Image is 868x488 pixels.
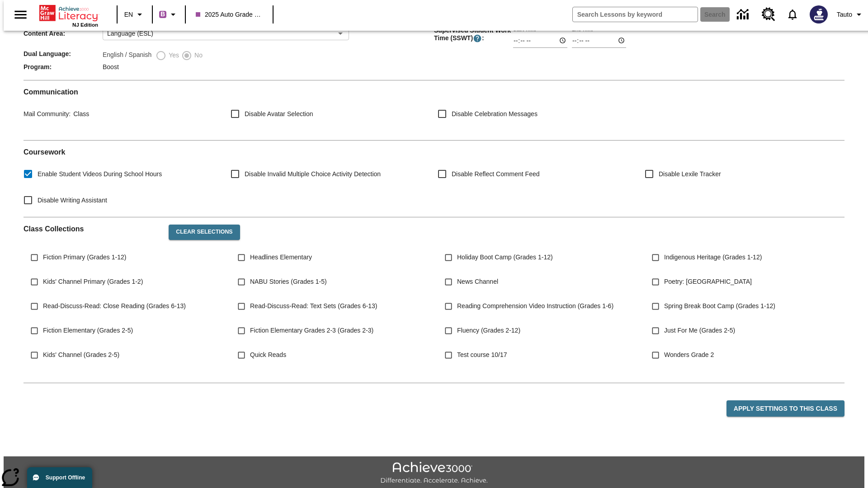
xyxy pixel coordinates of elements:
[756,2,781,27] a: Resource Center, Will open in new tab
[837,10,852,19] span: Tauto
[664,350,714,360] span: Wonders Grade 2
[664,375,714,384] span: Wonders Grade 3
[103,63,119,70] span: Boost
[434,27,513,43] span: Supervised Student Work Time (SSWT) :
[513,26,536,33] label: Start Time
[43,253,126,262] span: Fiction Primary (Grades 1-12)
[380,462,488,485] img: Achieve3000 Differentiate Accelerate Achieve
[38,196,107,205] span: Disable Writing Assistant
[664,301,775,311] span: Spring Break Boot Camp (Grades 1-12)
[452,109,538,119] span: Disable Celebration Messages
[24,110,71,117] span: Mail Community :
[573,7,698,22] input: search field
[804,3,833,26] button: Select a new avatar
[24,88,844,133] div: Communication
[72,22,98,28] span: NJ Edition
[7,1,34,28] button: Open side menu
[664,277,752,286] span: Poetry: [GEOGRAPHIC_DATA]
[659,169,721,179] span: Disable Lexile Tracker
[457,253,553,262] span: Holiday Boot Camp (Grades 1-12)
[24,30,103,37] span: Content Area :
[43,326,133,335] span: Fiction Elementary (Grades 2-5)
[24,88,844,96] h2: Communication
[192,51,203,60] span: No
[833,6,868,23] button: Profile/Settings
[46,474,85,481] span: Support Offline
[24,148,844,210] div: Coursework
[473,34,482,43] button: Supervised Student Work Time is the timeframe when students can take LevelSet and when lessons ar...
[250,253,312,262] span: Headlines Elementary
[457,277,498,286] span: News Channel
[726,400,844,417] button: Apply Settings to this Class
[24,217,844,375] div: Class Collections
[810,5,828,23] img: Avatar
[103,27,349,40] div: Language (ESL)
[664,326,735,335] span: Just For Me (Grades 2-5)
[250,277,327,286] span: NABU Stories (Grades 1-5)
[43,350,119,360] span: Kids' Channel (Grades 2-5)
[250,301,377,311] span: Read-Discuss-Read: Text Sets (Grades 6-13)
[38,169,162,179] span: Enable Student Videos During School Hours
[39,4,98,22] a: Home
[664,253,762,262] span: Indigenous Heritage (Grades 1-12)
[457,326,520,335] span: Fluency (Grades 2-12)
[457,301,613,311] span: Reading Comprehension Video Instruction (Grades 1-6)
[250,375,361,384] span: NJSLA-ELA Prep Boot Camp (Grade 3)
[120,6,149,23] button: Language: EN, Select a language
[43,301,186,311] span: Read-Discuss-Read: Close Reading (Grades 6-13)
[71,110,89,117] span: Class
[245,169,381,179] span: Disable Invalid Multiple Choice Activity Detection
[572,26,593,33] label: End Time
[457,375,538,384] span: NJSLA-ELA Smart (Grade 3)
[43,277,143,286] span: Kids' Channel Primary (Grades 1-2)
[166,51,179,60] span: Yes
[24,3,844,73] div: Class/Program Information
[452,169,540,179] span: Disable Reflect Comment Feed
[24,50,103,57] span: Dual Language :
[24,63,103,70] span: Program :
[731,2,756,27] a: Data Center
[250,326,373,335] span: Fiction Elementary Grades 2-3 (Grades 2-3)
[24,225,161,233] h2: Class Collections
[250,350,286,360] span: Quick Reads
[457,350,507,360] span: Test course 10/17
[39,3,98,28] div: Home
[27,467,92,488] button: Support Offline
[169,225,240,240] button: Clear Selections
[124,10,133,19] span: EN
[43,375,124,384] span: WordStudio 2-5 (Grades 2-5)
[160,9,165,20] span: B
[245,109,313,119] span: Disable Avatar Selection
[196,10,263,19] span: 2025 Auto Grade 1 C
[103,50,151,61] label: English / Spanish
[781,3,804,26] a: Notifications
[156,6,182,23] button: Boost Class color is purple. Change class color
[24,148,844,156] h2: Course work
